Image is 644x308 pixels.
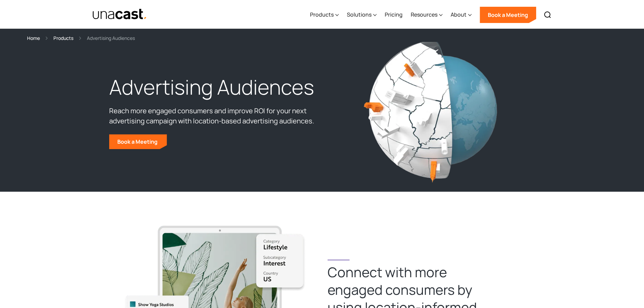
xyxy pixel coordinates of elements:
div: About [451,10,467,19]
div: Products [310,10,334,19]
div: Solutions [347,1,377,29]
a: home [92,8,147,20]
a: Book a Meeting [480,7,536,23]
div: Advertising Audiences [87,34,135,42]
img: Unacast text logo [92,8,147,20]
h1: Advertising Audiences [109,74,319,101]
a: Book a Meeting [109,134,167,149]
a: Pricing [385,1,403,29]
div: Resources [411,10,437,19]
div: Resources [411,1,443,29]
img: Search icon [544,11,552,19]
div: Solutions [347,10,372,19]
img: location data visual, globe [363,39,498,183]
a: Home [27,34,40,42]
div: Products [310,1,339,29]
p: Reach more engaged consumers and improve ROI for your next advertising campaign with location-bas... [109,106,319,126]
a: Products [53,34,73,42]
div: About [451,1,472,29]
